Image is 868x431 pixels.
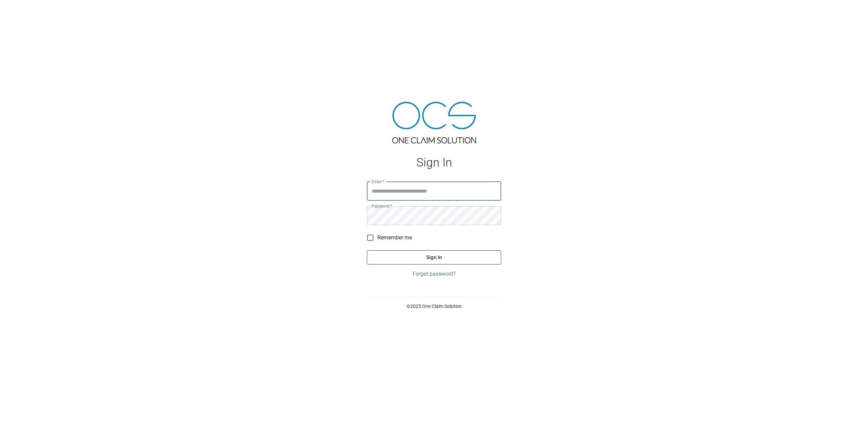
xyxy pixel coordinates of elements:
[372,203,392,209] label: Password
[367,156,501,170] h1: Sign In
[8,4,35,18] img: ocs-logo-white-transparent.png
[367,303,501,310] p: © 2025 One Claim Solution
[367,270,501,278] a: Forgot password?
[367,250,501,265] button: Sign In
[377,234,412,242] span: Remember me
[372,179,384,184] label: Email
[392,102,476,143] img: ocs-logo-tra.png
